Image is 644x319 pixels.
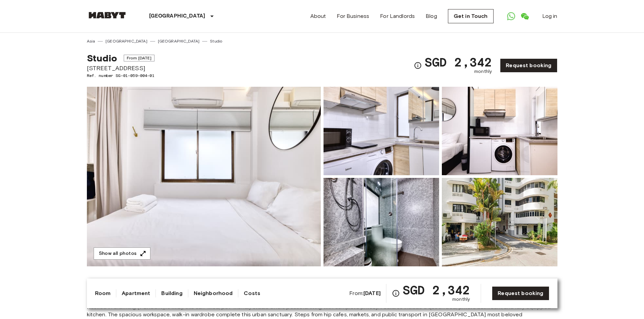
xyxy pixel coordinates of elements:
[95,289,111,297] a: Room
[492,286,549,300] a: Request booking
[337,12,369,20] a: For Business
[442,178,557,266] img: Picture of unit SG-01-059-004-01
[474,68,492,75] span: monthly
[124,55,154,61] span: From [DATE]
[87,38,95,44] a: Asia
[87,12,127,19] img: Habyt
[105,38,147,44] a: [GEOGRAPHIC_DATA]
[504,9,518,23] a: Open WhatsApp
[161,289,182,297] a: Building
[426,12,437,20] a: Blog
[500,58,557,73] a: Request booking
[349,290,381,297] span: From:
[244,289,260,297] a: Costs
[324,87,439,175] img: Picture of unit SG-01-059-004-01
[542,12,557,20] a: Log in
[87,73,154,79] span: Ref. number SG-01-059-004-01
[324,178,439,266] img: Picture of unit SG-01-059-004-01
[414,61,422,70] svg: Check cost overview for full price breakdown. Please note that discounts apply to new joiners onl...
[122,289,150,297] a: Apartment
[403,284,470,296] span: SGD 2,342
[149,12,206,20] p: [GEOGRAPHIC_DATA]
[310,12,326,20] a: About
[158,38,200,44] a: [GEOGRAPHIC_DATA]
[380,12,415,20] a: For Landlords
[425,56,492,68] span: SGD 2,342
[194,289,233,297] a: Neighborhood
[442,87,557,175] img: Picture of unit SG-01-059-004-01
[448,9,494,23] a: Get in Touch
[87,64,154,73] span: [STREET_ADDRESS]
[518,9,531,23] a: Open WeChat
[392,289,400,297] svg: Check cost overview for full price breakdown. Please note that discounts apply to new joiners onl...
[94,247,150,260] button: Show all photos
[452,296,470,303] span: monthly
[363,290,381,296] b: [DATE]
[87,87,321,266] img: Marketing picture of unit SG-01-059-004-01
[210,38,222,44] a: Studio
[87,52,117,64] span: Studio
